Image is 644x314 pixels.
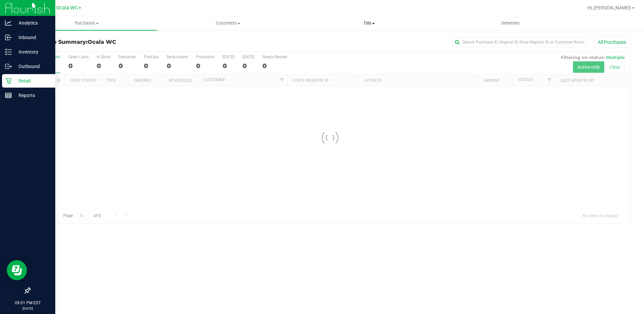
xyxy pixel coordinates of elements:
[12,48,52,56] p: Inventory
[12,33,52,41] p: Inbound
[3,306,52,311] p: [DATE]
[16,16,157,30] a: Purchases
[12,62,52,70] p: Outbound
[5,63,12,70] inline-svg: Outbound
[5,49,12,55] inline-svg: Inventory
[5,92,12,99] inline-svg: Reports
[492,20,529,26] span: Deliveries
[5,20,12,26] inline-svg: Analytics
[5,77,12,84] inline-svg: Retail
[5,34,12,41] inline-svg: Inbound
[299,16,440,30] a: Tills
[299,20,440,26] span: Tills
[56,5,78,11] span: Ocala WC
[12,19,52,27] p: Analytics
[452,37,587,47] input: Search Purchase ID, Original ID, State Registry ID or Customer Name...
[16,20,157,26] span: Purchases
[12,91,52,99] p: Reports
[593,36,631,48] button: All Purchases
[88,39,116,45] span: Ocala WC
[30,39,230,45] h3: Purchase Summary:
[587,5,631,10] span: Hi, [PERSON_NAME]!
[3,300,52,306] p: 09:01 PM EDT
[440,16,581,30] a: Deliveries
[157,16,298,30] a: Customers
[7,260,27,280] iframe: Resource center
[158,20,298,26] span: Customers
[12,77,52,85] p: Retail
